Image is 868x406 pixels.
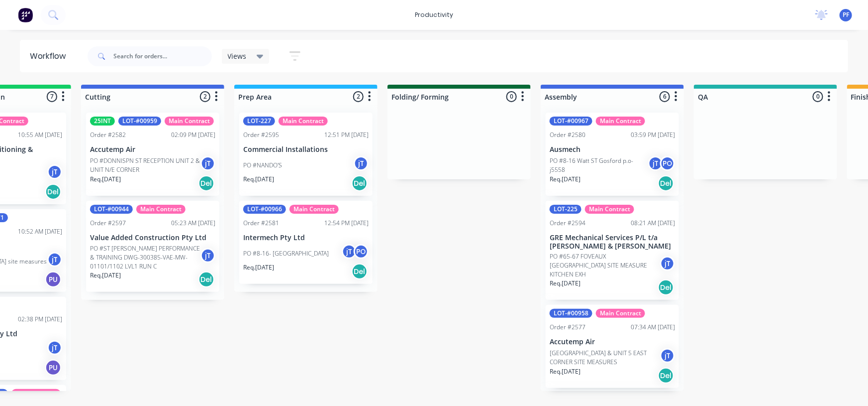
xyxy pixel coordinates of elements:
[596,117,645,126] div: Main Contract
[11,389,61,398] div: Main Contract
[324,131,369,139] div: 12:51 PM [DATE]
[550,323,585,332] div: Order #2577
[550,145,675,154] p: Ausmech
[243,263,274,272] p: Req. [DATE]
[352,175,368,191] div: Del
[550,156,648,174] p: PO #8-16 Watt ST Gosford p.o- j5558
[243,249,329,258] p: PO #8-16- [GEOGRAPHIC_DATA]
[658,279,674,295] div: Del
[324,219,369,228] div: 12:54 PM [DATE]
[550,234,675,251] p: GRE Mechanical Services P/L t/a [PERSON_NAME] & [PERSON_NAME]
[90,205,133,214] div: LOT-#00944
[243,175,274,184] p: Req. [DATE]
[585,205,634,214] div: Main Contract
[90,145,215,154] p: Accutemp Air
[47,340,62,355] div: jT
[113,46,212,66] input: Search for orders...
[342,244,357,259] div: jT
[171,219,215,228] div: 05:23 AM [DATE]
[550,219,585,228] div: Order #2594
[18,315,62,324] div: 02:38 PM [DATE]
[45,184,61,200] div: Del
[18,227,62,236] div: 10:52 AM [DATE]
[546,201,679,300] div: LOT-225Main ContractOrder #259408:21 AM [DATE]GRE Mechanical Services P/L t/a [PERSON_NAME] & [PE...
[631,219,675,228] div: 08:21 AM [DATE]
[228,51,247,61] span: Views
[660,256,675,271] div: jT
[30,50,71,62] div: Workflow
[658,368,674,384] div: Del
[658,175,674,191] div: Del
[243,205,286,214] div: LOT-#00966
[279,117,328,126] div: Main Contract
[90,219,126,228] div: Order #2597
[118,117,161,126] div: LOT-#00959
[243,145,369,154] p: Commercial Installations
[243,219,279,228] div: Order #2581
[239,201,373,284] div: LOT-#00966Main ContractOrder #258112:54 PM [DATE]Intermech Pty LtdPO #8-16- [GEOGRAPHIC_DATA]jTPO...
[90,131,126,139] div: Order #2582
[648,156,663,171] div: jT
[354,156,369,171] div: jT
[546,113,679,196] div: LOT-#00967Main ContractOrder #258003:59 PM [DATE]AusmechPO #8-16 Watt ST Gosford p.o- j5558jTPORe...
[550,309,592,318] div: LOT-#00958
[550,117,592,126] div: LOT-#00967
[631,323,675,332] div: 07:34 AM [DATE]
[354,244,369,259] div: PO
[45,360,61,376] div: PU
[18,131,62,139] div: 10:55 AM [DATE]
[90,271,121,280] p: Req. [DATE]
[47,252,62,267] div: jT
[86,113,219,196] div: 25INTLOT-#00959Main ContractOrder #258202:09 PM [DATE]Accutemp AirPO #DONNISPN ST RECEPTION UNIT ...
[289,205,339,214] div: Main Contract
[165,117,214,126] div: Main Contract
[243,131,279,139] div: Order #2595
[198,271,214,287] div: Del
[18,7,33,22] img: Factory
[243,117,275,126] div: LOT-227
[90,234,215,242] p: Value Added Construction Pty Ltd
[352,264,368,279] div: Del
[550,367,580,376] p: Req. [DATE]
[198,175,214,191] div: Del
[550,349,660,367] p: [GEOGRAPHIC_DATA] & UNIT 5 EAST CORNER SITE MEASURES
[86,201,219,292] div: LOT-#00944Main ContractOrder #259705:23 AM [DATE]Value Added Construction Pty LtdPO #ST [PERSON_N...
[550,252,660,279] p: PO #65-67 FOVEAUX [GEOGRAPHIC_DATA] SITE MEASURE KITCHEN EXH
[550,279,580,288] p: Req. [DATE]
[243,234,369,242] p: Intermech Pty Ltd
[45,271,61,287] div: PU
[843,10,849,19] span: PF
[660,348,675,363] div: jT
[90,244,200,271] p: PO #ST [PERSON_NAME] PERFORMANCE & TRAINING DWG-300385-VAE-MW-01101/1102 LVL1 RUN C
[550,175,580,184] p: Req. [DATE]
[550,205,581,214] div: LOT-225
[200,156,215,171] div: jT
[550,338,675,346] p: Accutemp Air
[239,113,373,196] div: LOT-227Main ContractOrder #259512:51 PM [DATE]Commercial InstallationsPO #NANDO'SjTReq.[DATE]Del
[243,161,282,170] p: PO #NANDO'S
[90,117,115,126] div: 25INT
[550,131,585,139] div: Order #2580
[136,205,186,214] div: Main Contract
[631,131,675,139] div: 03:59 PM [DATE]
[171,131,215,139] div: 02:09 PM [DATE]
[200,248,215,263] div: jT
[596,309,645,318] div: Main Contract
[90,156,200,174] p: PO #DONNISPN ST RECEPTION UNIT 2 & UNIT N/E CORNER
[660,156,675,171] div: PO
[90,175,121,184] p: Req. [DATE]
[546,305,679,388] div: LOT-#00958Main ContractOrder #257707:34 AM [DATE]Accutemp Air[GEOGRAPHIC_DATA] & UNIT 5 EAST CORN...
[47,164,62,179] div: jT
[410,7,458,22] div: productivity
